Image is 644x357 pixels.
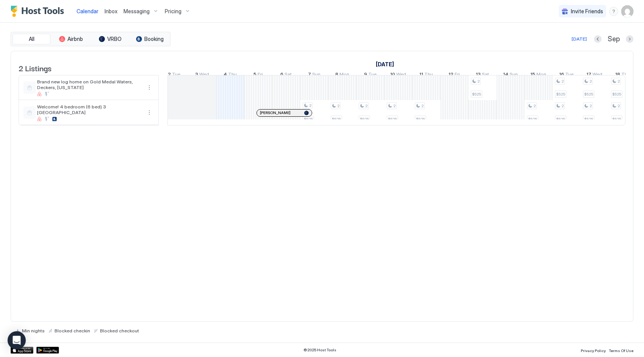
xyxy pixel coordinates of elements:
[447,70,462,81] a: September 12, 2025
[396,71,406,79] span: Wed
[284,71,292,79] span: Sat
[224,71,227,79] span: 4
[145,83,154,92] button: More options
[145,83,154,92] div: menu
[472,92,481,97] span: $525
[613,70,632,81] a: September 18, 2025
[388,117,397,122] span: $525
[561,79,564,84] span: 2
[565,71,574,79] span: Tue
[337,103,339,108] span: 2
[621,5,633,17] div: User profile
[612,92,621,97] span: $525
[455,71,460,79] span: Fri
[37,104,142,115] span: Welcome! 4 bedroom (6 bed) 3 [GEOGRAPHIC_DATA]
[52,34,90,44] button: Airbnb
[556,92,565,97] span: $525
[368,71,377,79] span: Tue
[417,70,435,81] a: September 11, 2025
[22,328,45,334] span: Min nights
[584,117,593,122] span: $525
[365,103,367,108] span: 2
[333,70,351,81] a: September 8, 2025
[482,71,489,79] span: Sat
[252,70,265,81] a: September 5, 2025
[586,71,591,79] span: 17
[421,103,424,108] span: 2
[258,71,263,79] span: Fri
[260,110,291,115] span: [PERSON_NAME]
[304,117,313,122] span: $525
[312,71,320,79] span: Sun
[530,71,535,79] span: 15
[556,117,565,122] span: $525
[419,71,423,79] span: 11
[13,34,50,44] button: All
[617,103,620,108] span: 2
[581,346,606,354] a: Privacy Policy
[166,70,182,81] a: September 2, 2025
[228,71,237,79] span: Thu
[105,7,117,15] a: Inbox
[360,117,369,122] span: $525
[424,71,433,79] span: Thu
[416,117,425,122] span: $525
[100,328,139,334] span: Blocked checkout
[193,70,211,81] a: September 3, 2025
[37,79,142,90] span: Brand new log home on Gold Medal Waters, Deckers, [US_STATE]
[11,32,170,46] div: tab-group
[29,36,34,42] span: All
[362,70,378,81] a: September 9, 2025
[474,70,491,81] a: September 13, 2025
[36,347,59,354] div: Google Play Store
[528,70,548,81] a: September 15, 2025
[144,36,164,42] span: Booking
[501,70,520,81] a: September 14, 2025
[557,70,575,81] a: September 16, 2025
[77,8,98,14] span: Calendar
[172,71,180,79] span: Tue
[309,103,311,108] span: 2
[617,79,620,84] span: 2
[571,8,603,15] span: Invite Friends
[477,79,480,84] span: 2
[608,35,620,44] span: Sep
[11,347,33,354] a: App Store
[571,34,588,44] button: [DATE]
[131,34,169,44] button: Booking
[335,71,338,79] span: 8
[308,71,311,79] span: 7
[589,79,592,84] span: 2
[165,8,181,15] span: Pricing
[393,103,395,108] span: 2
[253,71,256,79] span: 5
[594,35,602,43] button: Previous month
[609,348,633,353] span: Terms Of Use
[626,35,633,43] button: Next month
[195,71,198,79] span: 3
[55,328,90,334] span: Blocked checkin
[278,70,294,81] a: September 6, 2025
[621,71,630,79] span: Thu
[609,346,633,354] a: Terms Of Use
[589,103,592,108] span: 2
[8,331,26,349] div: Open Intercom Messenger
[145,108,154,117] button: More options
[390,71,395,79] span: 10
[503,71,508,79] span: 14
[533,103,536,108] span: 2
[145,108,154,117] div: menu
[584,92,593,97] span: $525
[91,34,129,44] button: VRBO
[612,117,621,122] span: $525
[107,36,122,42] span: VRBO
[123,8,150,15] span: Messaging
[306,70,322,81] a: September 7, 2025
[510,71,518,79] span: Sun
[11,6,67,17] a: Host Tools Logo
[528,117,537,122] span: $525
[388,70,408,81] a: September 10, 2025
[536,71,546,79] span: Mon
